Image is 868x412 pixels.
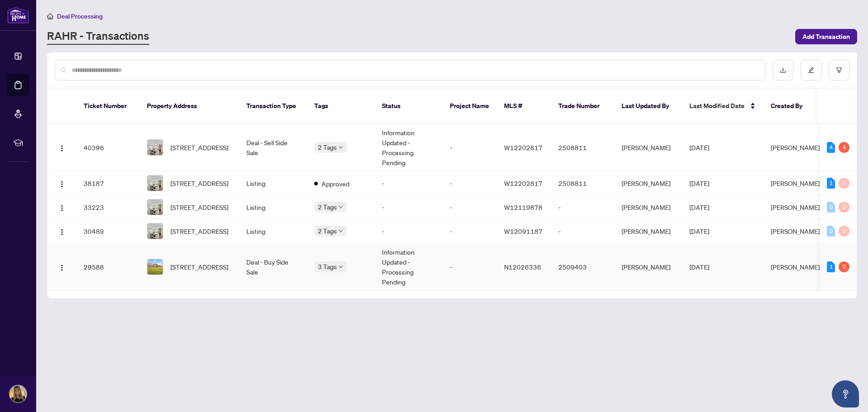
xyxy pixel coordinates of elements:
[614,219,682,243] td: [PERSON_NAME]
[504,227,542,235] span: W12091187
[76,124,140,171] td: 40396
[443,243,497,291] td: -
[689,101,745,111] span: Last Modified Date
[504,203,542,211] span: W12119878
[7,7,29,24] img: logo
[58,180,66,188] img: Logo
[614,124,682,171] td: [PERSON_NAME]
[170,142,228,152] span: [STREET_ADDRESS]
[339,145,343,150] span: down
[339,229,343,233] span: down
[551,124,614,171] td: 2508811
[170,226,228,236] span: [STREET_ADDRESS]
[55,224,69,238] button: Logo
[239,171,307,195] td: Listing
[339,205,343,209] span: down
[239,89,307,124] th: Transaction Type
[443,89,497,124] th: Project Name
[551,219,614,243] td: -
[443,219,497,243] td: -
[839,142,849,153] div: 4
[147,223,163,239] img: thumbnail-img
[839,226,849,237] div: 0
[795,29,857,44] button: Add Transaction
[827,178,835,189] div: 1
[551,171,614,195] td: 2508811
[170,202,228,212] span: [STREET_ADDRESS]
[321,179,349,189] span: Approved
[764,89,818,124] th: Created By
[497,89,551,124] th: MLS #
[375,195,443,219] td: -
[839,178,849,189] div: 0
[318,226,337,236] span: 2 Tags
[771,179,820,187] span: [PERSON_NAME]
[58,204,66,212] img: Logo
[307,89,375,124] th: Tags
[829,60,849,81] button: filter
[9,385,27,403] img: Profile Icon
[771,227,820,235] span: [PERSON_NAME]
[689,203,709,211] span: [DATE]
[443,124,497,171] td: -
[76,171,140,195] td: 38187
[76,243,140,291] td: 29588
[58,228,66,236] img: Logo
[780,67,786,73] span: download
[239,219,307,243] td: Listing
[76,89,140,124] th: Ticket Number
[836,67,842,73] span: filter
[318,142,337,152] span: 2 Tags
[170,178,228,188] span: [STREET_ADDRESS]
[614,243,682,291] td: [PERSON_NAME]
[614,89,682,124] th: Last Updated By
[689,179,709,187] span: [DATE]
[802,29,850,44] span: Add Transaction
[839,202,849,213] div: 0
[239,195,307,219] td: Listing
[170,262,228,272] span: [STREET_ADDRESS]
[839,261,849,272] div: 2
[57,12,103,20] span: Deal Processing
[55,260,69,274] button: Logo
[773,60,793,81] button: download
[375,171,443,195] td: -
[58,145,66,152] img: Logo
[239,124,307,171] td: Deal - Sell Side Sale
[832,380,859,407] button: Open asap
[808,67,814,73] span: edit
[140,89,239,124] th: Property Address
[55,140,69,155] button: Logo
[801,60,821,81] button: edit
[551,195,614,219] td: -
[689,263,709,271] span: [DATE]
[689,227,709,235] span: [DATE]
[339,265,343,269] span: down
[375,124,443,171] td: Information Updated - Processing Pending
[58,264,66,271] img: Logo
[504,143,542,152] span: W12202817
[689,143,709,152] span: [DATE]
[47,28,149,45] a: RAHR - Transactions
[47,13,53,19] span: home
[147,140,163,155] img: thumbnail-img
[375,243,443,291] td: Information Updated - Processing Pending
[827,226,835,237] div: 0
[443,171,497,195] td: -
[147,175,163,191] img: thumbnail-img
[682,89,764,124] th: Last Modified Date
[375,219,443,243] td: -
[375,89,443,124] th: Status
[55,176,69,190] button: Logo
[827,261,835,272] div: 1
[504,263,541,271] span: N12026336
[76,219,140,243] td: 30489
[147,259,163,275] img: thumbnail-img
[771,203,820,211] span: [PERSON_NAME]
[614,195,682,219] td: [PERSON_NAME]
[614,171,682,195] td: [PERSON_NAME]
[76,195,140,219] td: 33223
[147,199,163,215] img: thumbnail-img
[55,200,69,214] button: Logo
[771,143,820,152] span: [PERSON_NAME]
